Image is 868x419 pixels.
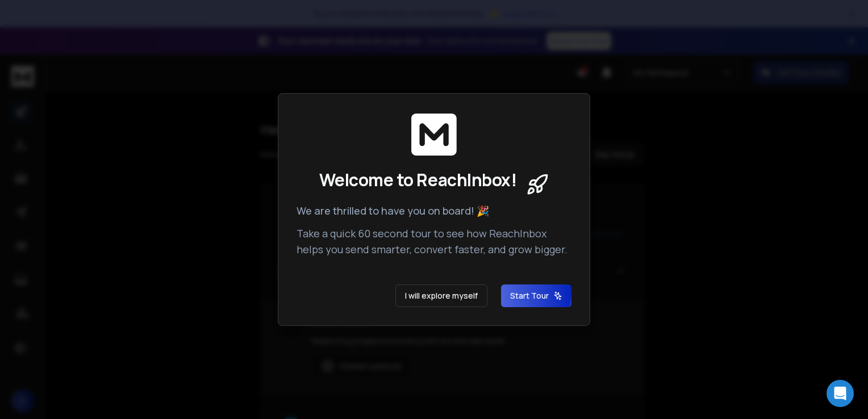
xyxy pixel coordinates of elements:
[319,170,516,190] span: Welcome to ReachInbox!
[827,380,854,407] div: Open Intercom Messenger
[297,225,571,257] p: Take a quick 60 second tour to see how ReachInbox helps you send smarter, convert faster, and gro...
[510,290,562,301] span: Start Tour
[501,284,571,307] button: Start Tour
[297,203,571,219] p: We are thrilled to have you on board! 🎉
[395,284,487,307] button: I will explore myself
